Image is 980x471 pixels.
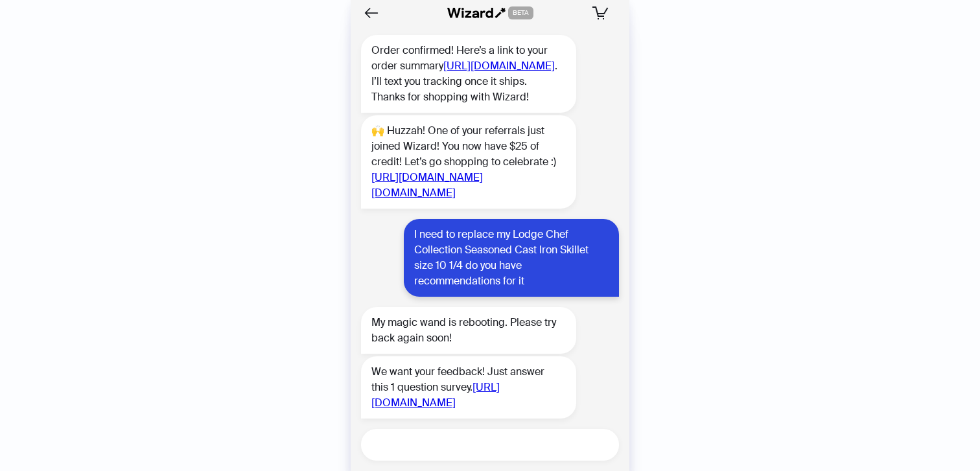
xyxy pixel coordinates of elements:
[361,356,576,419] div: We want your feedback! Just answer this 1 question survey.
[404,219,619,297] div: I need to replace my Lodge Chef Collection Seasoned Cast Iron Skillet size 10 1/4 do you have rec...
[361,3,382,23] button: Back
[508,6,533,19] span: BETA
[361,35,576,113] div: Order confirmed! Here’s a link to your order summary . I’ll text you tracking once it ships. Than...
[371,170,483,200] a: [URL][DOMAIN_NAME][DOMAIN_NAME]
[443,59,555,73] a: [URL][DOMAIN_NAME]
[361,307,576,354] div: My magic wand is rebooting. Please try back again soon!
[361,115,576,209] div: 🙌 Huzzah! One of your referrals just joined Wizard! You now have $25 of credit! Let’s go shopping...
